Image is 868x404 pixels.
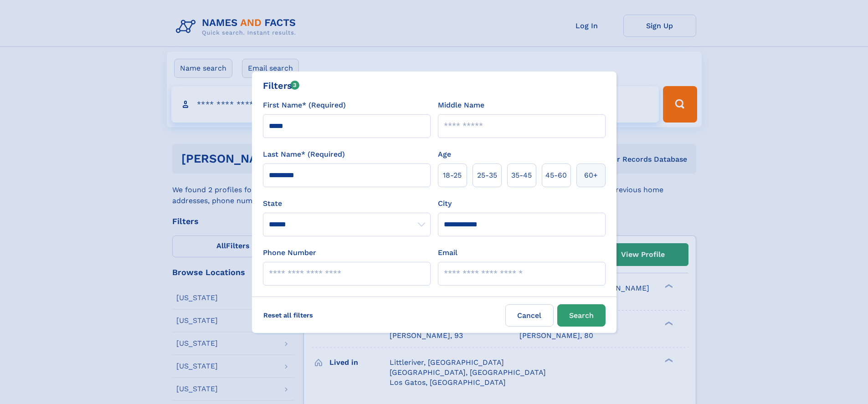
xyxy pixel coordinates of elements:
span: 18‑25 [443,170,462,181]
span: 25‑35 [477,170,497,181]
label: City [438,198,452,209]
label: Reset all filters [257,304,319,326]
span: 35‑45 [511,170,532,181]
label: State [263,198,431,209]
label: Phone Number [263,247,316,258]
span: 45‑60 [545,170,567,181]
div: Filters [263,79,300,92]
label: Age [438,149,451,160]
label: Cancel [505,304,554,327]
label: Email [438,247,457,258]
label: Middle Name [438,100,484,111]
button: Search [557,304,606,327]
span: 60+ [584,170,598,181]
label: Last Name* (Required) [263,149,345,160]
label: First Name* (Required) [263,100,346,111]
